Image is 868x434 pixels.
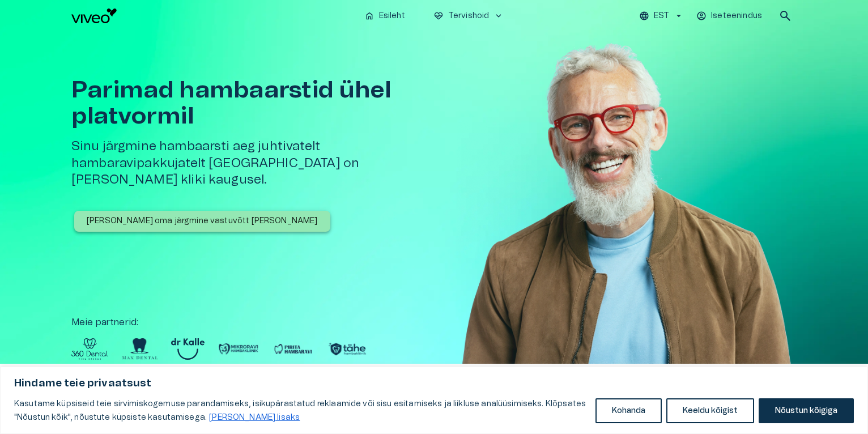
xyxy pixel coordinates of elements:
[71,77,439,129] h1: Parimad hambaarstid ühel platvormil
[774,5,797,27] button: open search modal
[695,8,765,24] button: Iseteenindus
[74,211,330,232] button: [PERSON_NAME] oma järgmine vastuvõtt [PERSON_NAME]
[429,8,509,24] button: ecg_heartTervishoidkeyboard_arrow_down
[448,10,490,22] p: Tervishoid
[457,32,797,398] img: Man with glasses smiling
[493,11,504,21] span: keyboard_arrow_down
[71,8,355,23] a: Navigate to homepage
[654,10,669,22] p: EST
[122,338,158,360] img: Partner logo
[379,10,405,22] p: Esileht
[71,138,439,188] h5: Sinu järgmine hambaarsti aeg juhtivatelt hambaravipakkujatelt [GEOGRAPHIC_DATA] on [PERSON_NAME] ...
[666,398,754,423] button: Keeldu kõigist
[71,338,108,360] img: Partner logo
[14,397,587,424] p: Kasutame küpsiseid teie sirvimiskogemuse parandamiseks, isikupärastatud reklaamide või sisu esita...
[71,8,117,23] img: Viveo logo
[364,11,375,21] span: home
[87,215,318,227] p: [PERSON_NAME] oma järgmine vastuvõtt [PERSON_NAME]
[273,338,313,360] img: Partner logo
[637,8,686,24] button: EST
[360,8,411,24] button: homeEsileht
[327,338,368,360] img: Partner logo
[778,9,792,23] span: search
[171,338,205,360] img: Partner logo
[209,413,300,422] a: Loe lisaks
[433,11,444,21] span: ecg_heart
[759,398,854,423] button: Nõustun kõigiga
[711,10,762,22] p: Iseteenindus
[595,398,662,423] button: Kohanda
[218,338,259,360] img: Partner logo
[14,377,854,390] p: Hindame teie privaatsust
[71,316,797,329] p: Meie partnerid :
